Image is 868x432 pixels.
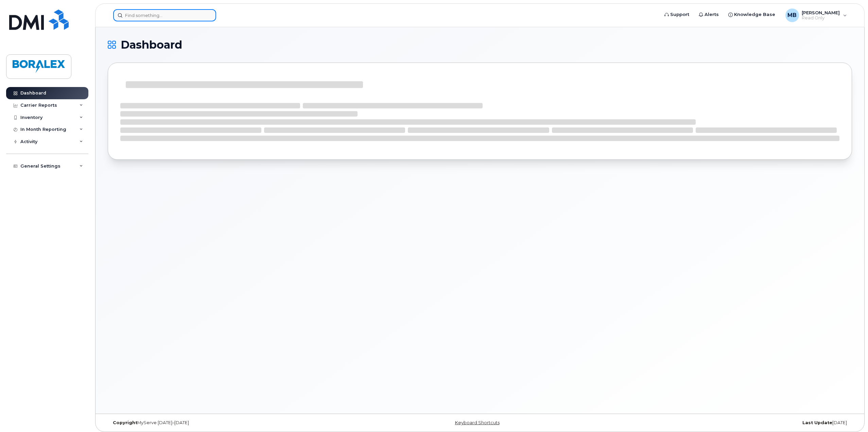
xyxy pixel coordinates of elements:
div: [DATE] [604,420,852,426]
strong: Last Update [802,420,832,425]
strong: Copyright [113,420,137,425]
span: Dashboard [121,40,182,50]
a: Keyboard Shortcuts [455,420,500,425]
div: MyServe [DATE]–[DATE] [108,420,356,426]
